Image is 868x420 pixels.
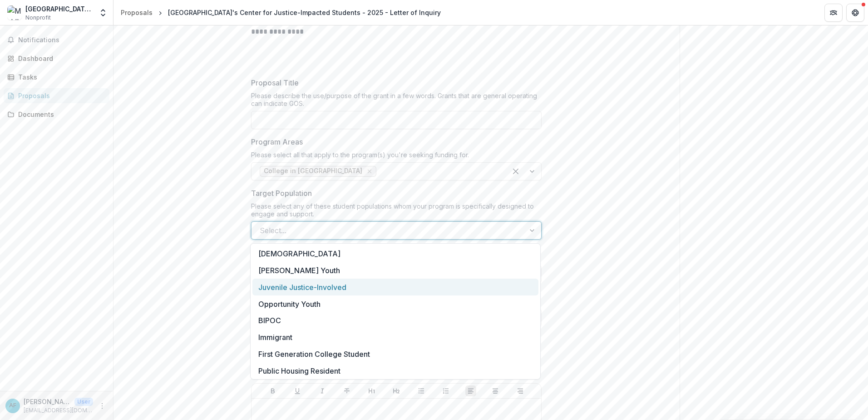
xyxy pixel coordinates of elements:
p: [EMAIL_ADDRESS][DOMAIN_NAME] [24,406,93,415]
nav: breadcrumb [117,6,444,19]
div: Documents [18,110,102,119]
button: Strike [341,385,352,396]
button: Align Right [515,385,526,396]
button: Bullet List [416,385,427,396]
div: [GEOGRAPHIC_DATA]'s Center for Justice-Impacted Students [25,4,93,14]
a: Tasks [4,70,109,85]
a: Documents [4,107,109,122]
button: Bold [267,385,278,396]
div: Immigrant [252,329,538,346]
div: Proposals [121,8,153,17]
button: Open entity switcher [97,4,109,22]
div: Clear selected options [508,164,523,179]
div: BIPOC [252,312,538,329]
div: Please describe the use/purpose of the grant in a few words. Grants that are general operating ca... [251,92,542,111]
span: Nonprofit [25,14,51,22]
p: Program Areas [251,136,303,147]
div: Alexandra Fields [9,403,16,409]
button: Ordered List [440,385,451,396]
p: Target Population [251,188,312,199]
button: Partners [824,4,843,22]
span: Notifications [18,36,106,44]
img: Middlesex College's Center for Justice-Impacted Students [7,5,22,20]
button: Align Left [465,385,476,396]
div: Please select any of these student populations whom your program is specifically designed to enga... [251,202,542,221]
p: [PERSON_NAME] [24,397,71,406]
div: Juvenile Justice-Involved [252,279,538,295]
a: Proposals [4,88,109,103]
div: [DEMOGRAPHIC_DATA] [252,245,538,262]
div: [GEOGRAPHIC_DATA]'s Center for Justice-Impacted Students - 2025 - Letter of Inquiry [168,8,441,17]
p: Proposal Title [251,77,299,88]
button: Notifications [4,33,109,47]
button: Get Help [846,4,864,22]
span: College in [GEOGRAPHIC_DATA] [264,167,362,175]
p: User [74,398,93,406]
div: Please select all that apply to the program(s) you're seeking funding for. [251,151,542,162]
button: Italicize [317,385,328,396]
div: First Generation College Student [252,345,538,362]
a: Dashboard [4,51,109,66]
button: Align Center [490,385,501,396]
div: [PERSON_NAME] Youth [252,262,538,279]
div: Remove College in Prison [365,167,374,176]
button: More [97,400,108,411]
div: Tasks [18,72,102,82]
div: Opportunity Youth [252,295,538,312]
button: Underline [292,385,303,396]
div: Dashboard [18,54,102,63]
div: Proposals [18,91,102,100]
a: Proposals [117,6,156,19]
button: Heading 2 [391,385,402,396]
div: Public Housing Resident [252,362,538,379]
button: Heading 1 [366,385,377,396]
